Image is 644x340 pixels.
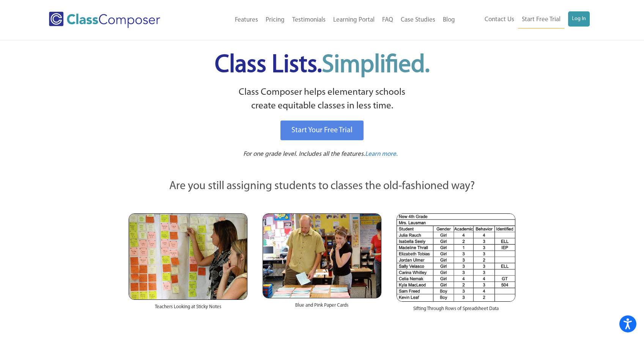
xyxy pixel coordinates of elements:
a: Start Free Trial [518,11,564,28]
img: Class Composer [49,12,160,28]
a: Log In [568,11,590,27]
img: Teachers Looking at Sticky Notes [129,213,247,300]
a: Case Studies [397,12,439,28]
span: Simplified. [322,53,430,78]
img: Blue and Pink Paper Cards [263,213,381,298]
a: FAQ [378,12,397,28]
div: Blue and Pink Paper Cards [263,298,381,316]
a: Start Your Free Trial [280,121,364,140]
span: Start Your Free Trial [291,127,353,134]
div: Sifting Through Rows of Spreadsheet Data [397,302,515,320]
a: Features [231,12,262,28]
span: Learn more. [365,151,398,157]
a: Pricing [262,12,288,28]
p: Class Composer helps elementary schools create equitable classes in less time. [128,86,517,113]
a: Blog [439,12,459,28]
p: Are you still assigning students to classes the old-fashioned way? [129,178,516,195]
nav: Header Menu [459,11,590,28]
img: Spreadsheets [397,213,515,302]
span: For one grade level. Includes all the features. [243,151,365,157]
div: Teachers Looking at Sticky Notes [129,300,247,318]
a: Learning Portal [329,12,378,28]
span: Class Lists. [215,53,430,78]
a: Learn more. [365,150,398,159]
nav: Header Menu [191,12,459,28]
a: Contact Us [481,11,518,28]
a: Testimonials [288,12,329,28]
